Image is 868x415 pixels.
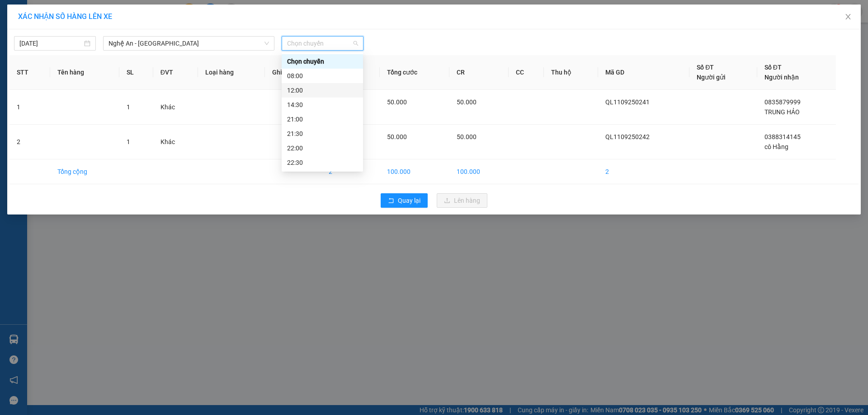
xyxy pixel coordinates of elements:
span: 1 [127,103,130,111]
span: cô Hằng [764,143,788,150]
span: 0835879999 [764,98,801,106]
td: 1 [9,90,50,125]
input: 11/09/2025 [19,38,82,48]
span: 1 [127,138,130,145]
div: Chọn chuyến [282,54,363,69]
span: close [844,13,852,20]
td: 100.000 [380,159,449,184]
span: 50.000 [387,133,407,140]
th: SL [119,55,153,90]
div: 21:30 [287,129,358,139]
th: CR [449,55,509,90]
td: Tổng cộng [50,159,119,184]
div: 12:00 [287,85,358,95]
th: CC [509,55,544,90]
button: uploadLên hàng [437,193,487,208]
td: 2 [321,159,380,184]
th: Ghi chú [265,55,321,90]
td: 2 [9,125,50,159]
td: Khác [153,90,198,125]
div: 21:00 [287,114,358,124]
span: XÁC NHẬN SỐ HÀNG LÊN XE [18,12,112,21]
span: 50.000 [387,98,407,106]
th: Loại hàng [198,55,265,90]
td: Khác [153,125,198,159]
span: Quay lại [398,196,420,205]
th: Tổng cước [380,55,449,90]
div: 22:30 [287,158,358,168]
div: 14:30 [287,100,358,110]
span: Nghệ An - Hà Nội [108,37,269,50]
span: Chọn chuyến [287,37,358,50]
span: 0388314145 [764,133,801,140]
td: 2 [598,159,689,184]
td: 100.000 [449,159,509,184]
th: Mã GD [598,55,689,90]
div: 08:00 [287,71,358,81]
span: Người gửi [697,74,726,81]
th: Tên hàng [50,55,119,90]
button: Close [835,5,861,30]
th: ĐVT [153,55,198,90]
span: Số ĐT [697,64,714,71]
span: 50.000 [457,133,476,140]
span: rollback [388,197,394,205]
span: down [264,41,269,46]
th: Thu hộ [544,55,598,90]
span: Số ĐT [764,64,782,71]
div: Chọn chuyến [287,56,358,66]
span: QL1109250241 [605,98,650,106]
div: 22:00 [287,143,358,153]
span: 50.000 [457,98,476,106]
span: QL1109250242 [605,133,650,140]
span: Người nhận [764,74,799,81]
button: rollbackQuay lại [381,193,428,208]
th: STT [9,55,50,90]
span: TRUNG HẢO [764,108,800,116]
